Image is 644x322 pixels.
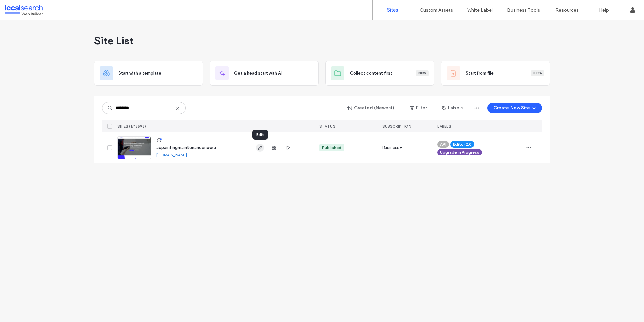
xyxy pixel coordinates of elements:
[382,124,411,129] span: SUBSCRIPTION
[350,70,392,77] span: Collect content first
[555,7,579,13] label: Resources
[322,145,341,151] div: Published
[507,7,540,13] label: Business Tools
[94,34,134,47] span: Site List
[118,70,161,77] span: Start with a template
[416,70,429,76] div: New
[15,5,29,11] span: Help
[210,61,319,86] div: Get a head start with AI
[382,144,402,151] span: Business+
[440,141,446,147] span: API
[117,124,146,129] span: SITES (1/13595)
[342,103,400,113] button: Created (Newest)
[94,61,203,86] div: Start with a template
[466,70,494,77] span: Start from file
[156,145,216,150] a: acpaintingmaintenancenowra
[487,103,542,113] button: Create New Site
[325,61,434,86] div: Collect content firstNew
[467,7,493,13] label: White Label
[437,124,451,129] span: LABELS
[531,70,544,76] div: Beta
[453,141,472,147] span: Editor 2.0
[234,70,282,77] span: Get a head start with AI
[436,103,469,113] button: Labels
[252,130,268,140] div: Edit
[420,7,453,13] label: Custom Assets
[156,152,187,157] a: [DOMAIN_NAME]
[319,124,335,129] span: STATUS
[441,61,550,86] div: Start from fileBeta
[599,7,609,13] label: Help
[440,149,479,155] span: Upgrade in Progress
[387,7,398,13] label: Sites
[403,103,433,113] button: Filter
